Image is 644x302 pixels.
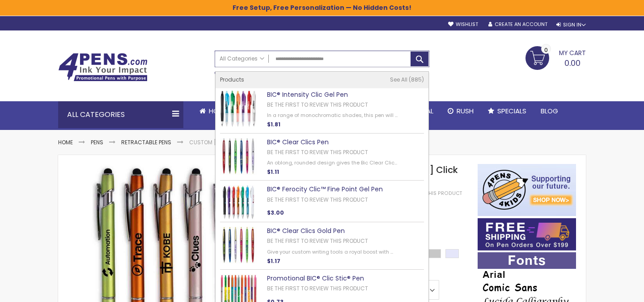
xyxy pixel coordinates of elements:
[215,51,269,66] a: All Categories
[534,101,565,121] a: Blog
[220,55,264,62] span: All Categories
[525,46,586,69] a: 0.00 0
[409,76,424,83] span: 885
[58,53,148,82] img: 4Pens Custom Pens and Promotional Products
[544,46,548,54] span: 0
[448,21,478,28] a: Wishlist
[441,101,481,121] a: Rush
[267,209,284,216] span: $3.00
[267,101,368,108] a: Be the first to review this product
[220,76,244,83] span: Products
[220,227,257,263] img: BIC® Clear Clics Gold Pen
[355,67,430,85] div: Free shipping on pen orders over $199
[428,249,441,258] div: Silver
[390,76,407,83] span: See All
[189,139,312,146] li: Custom [PERSON_NAME] Click Ballpoint Pen
[478,218,576,250] img: Free shipping on orders over $199
[267,226,345,235] a: BIC® Clear Clics Gold Pen
[220,91,257,127] img: BIC® Intensity Clic Gel Pen
[564,57,580,69] span: 0.00
[368,190,462,197] a: Be the first to review this product
[267,237,368,245] a: Be the first to review this product
[192,101,234,121] a: Home
[267,274,364,283] a: Promotional BIC® Clic Stic® Pen
[209,106,227,116] span: Home
[556,22,586,28] div: Sign In
[267,196,368,203] a: Be the first to review this product
[541,106,558,116] span: Blog
[267,285,368,292] a: Be the first to review this product
[267,138,329,147] a: BIC® Clear Clics Pen
[267,257,280,265] span: $1.17
[121,138,171,146] a: Retractable Pens
[488,21,547,28] a: Create an Account
[478,164,576,216] img: 4pens 4 kids
[267,168,279,176] span: $1.11
[267,249,399,255] div: Give your custom writing tools a royal boost with ...
[58,138,73,146] a: Home
[220,138,257,175] img: BIC® Clear Clics Pen
[267,90,348,99] a: BIC® Intensity Clic Gel Pen
[390,76,424,83] a: See All 885
[91,138,103,146] a: Pens
[58,101,183,128] div: All Categories
[267,160,399,166] div: An oblong, rounded design gives the Bic Clear Clic...
[267,121,280,128] span: $1.81
[220,185,257,220] img: BIC® Ferocity Clic™ Fine Point Gel Pen
[267,185,383,194] a: BIC® Ferocity Clic™ Fine Point Gel Pen
[481,101,534,121] a: Specials
[457,106,474,116] span: Rush
[497,106,526,116] span: Specials
[445,249,459,258] div: Lavender
[267,112,399,119] div: In a range of monochromatic shades, this pen will ...
[267,148,368,156] a: Be the first to review this product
